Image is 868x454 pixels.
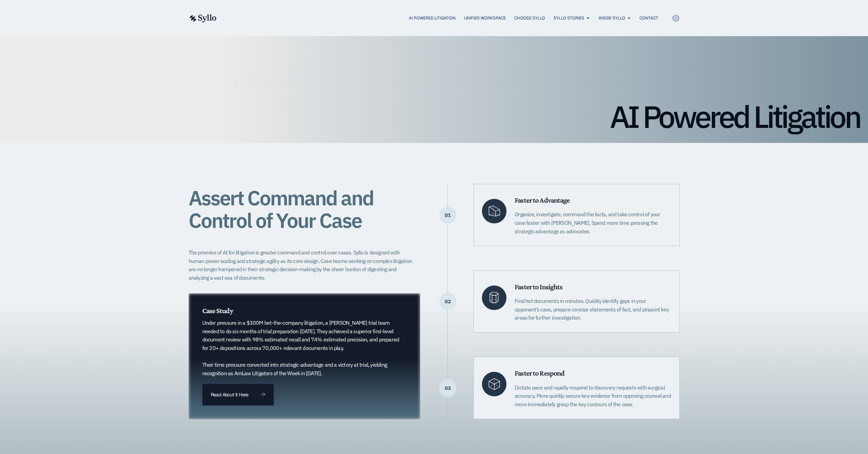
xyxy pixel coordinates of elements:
img: syllo [189,14,217,23]
p: Find hot documents in minutes. Quickly identify gaps in your opponent’s case, prepare concise sta... [515,297,671,322]
p: The promise of AI for litigation is greater command and control over cases. Syllo is designed wit... [189,248,416,282]
div: Menu Toggle [230,15,658,21]
nav: Menu [230,15,658,21]
span: Faster to Respond [515,369,564,377]
h1: AI Powered Litigation [8,101,860,132]
a: Unified Workspace [464,15,506,21]
a: Choose Syllo [514,15,545,21]
span: Read About It Here [211,392,248,397]
a: Contact [639,15,658,21]
a: Inside Syllo [599,15,625,21]
a: Read About It Here [202,384,274,406]
p: 01 [439,215,456,216]
p: 03 [439,388,456,389]
a: Syllo Stories [554,15,584,21]
p: Under pressure in a $300M bet-the-company litigation, a [PERSON_NAME] trial team needed to do six... [202,319,400,377]
p: Organize, investigate, command the facts, and take control of your case faster with [PERSON_NAME]... [515,210,671,235]
p: Dictate pace and rapidly respond to discovery requests with surgical accuracy. More quickly secur... [515,383,671,409]
span: Assert Command and Control of Your Case [189,184,373,234]
a: AI Powered Litigation [409,15,456,21]
p: 02 [439,301,456,302]
span: Faster to Insights [515,282,562,291]
span: Faster to Advantage [515,196,570,204]
span: Case Study [202,306,233,315]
